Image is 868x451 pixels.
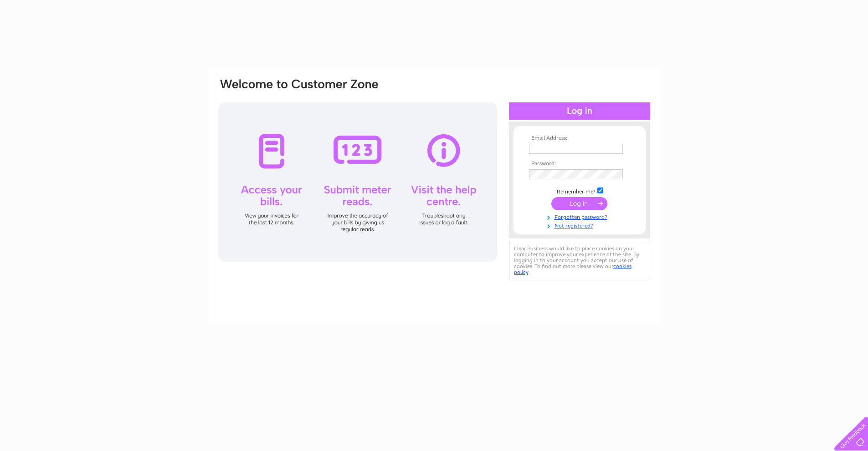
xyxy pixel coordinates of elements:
th: Email Address: [527,135,632,142]
a: Forgotten password? [529,212,632,221]
a: cookies policy [514,263,632,275]
a: Not registered? [529,221,632,229]
input: Submit [551,197,607,210]
td: Remember me? [527,186,632,195]
div: Clear Business would like to place cookies on your computer to improve your experience of the sit... [509,241,650,280]
th: Password: [527,161,632,167]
